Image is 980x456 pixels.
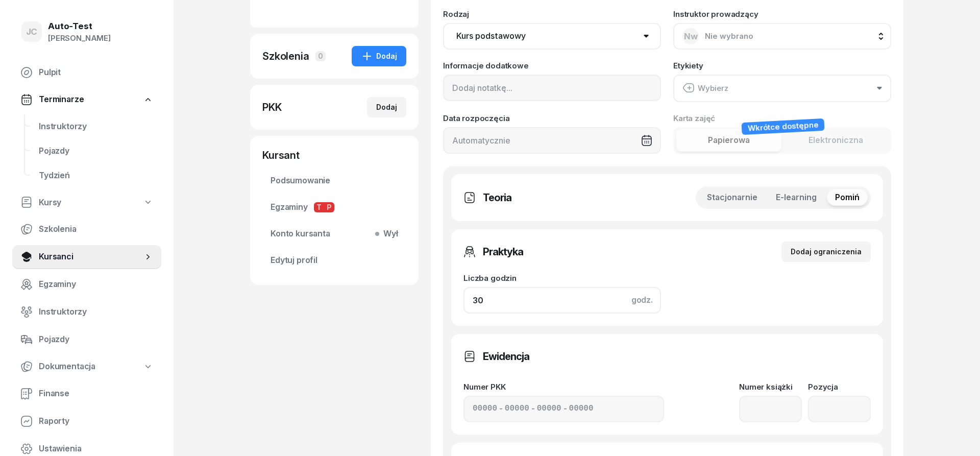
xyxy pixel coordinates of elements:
span: Instruktorzy [39,305,153,319]
div: Dodaj [376,101,397,113]
a: Raporty [12,409,161,434]
div: Auto-Test [48,22,111,31]
button: Pomiń [827,189,868,206]
a: Szkolenia [12,217,161,242]
span: Pomiń [835,191,860,204]
div: PKK [262,100,282,114]
span: Finanse [39,387,153,400]
a: Kursanci [12,245,161,269]
a: Instruktorzy [12,300,161,324]
button: Dodaj ograniczenia [781,242,871,262]
h3: Teoria [483,189,511,206]
span: T [314,202,324,212]
span: Wył [379,227,398,241]
span: Terminarze [39,93,84,106]
span: Pojazdy [39,145,153,158]
a: Pojazdy [31,139,161,163]
span: Egzaminy [271,201,398,214]
span: Stacjonarnie [707,191,757,204]
a: Edytuj profil [262,248,406,273]
span: Egzaminy [39,278,153,291]
span: Szkolenia [39,223,153,236]
span: Edytuj profil [271,254,398,267]
span: Pojazdy [39,333,153,346]
a: Egzaminy [12,272,161,297]
button: Wybierz [673,75,891,102]
button: Stacjonarnie [699,189,766,206]
a: Dokumentacja [12,355,161,378]
a: EgzaminyTP [262,195,406,220]
span: E-learning [776,191,817,204]
button: Dodaj [352,46,406,66]
span: Kursy [39,196,61,209]
div: Kursant [262,148,406,162]
span: Dokumentacja [39,360,95,373]
span: 0 [315,51,326,61]
button: NwNie wybrano [673,23,891,50]
a: Tydzień [31,163,161,188]
span: Instruktorzy [39,120,153,133]
a: Podsumowanie [262,169,406,193]
a: Pulpit [12,60,161,85]
div: Dodaj [361,50,397,62]
div: Dodaj ograniczenia [791,246,862,258]
a: Kursy [12,191,161,214]
span: Konto kursanta [271,227,398,241]
span: Pulpit [39,66,153,79]
span: Raporty [39,415,153,428]
span: Kursanci [39,250,143,263]
a: Pojazdy [12,327,161,352]
div: Wkrótce dostępne [741,118,824,134]
span: Podsumowanie [271,174,398,187]
button: E-learning [768,189,825,206]
a: Finanse [12,381,161,406]
span: - [499,402,503,416]
input: 00000 [473,402,497,416]
a: Instruktorzy [31,114,161,139]
div: Wybierz [682,82,728,95]
input: 0 [463,287,661,314]
h3: Praktyka [483,244,523,260]
a: Konto kursantaWył [262,222,406,246]
span: - [563,402,567,416]
h3: Ewidencja [483,348,529,365]
span: Ustawienia [39,442,153,455]
span: JC [26,28,38,36]
input: 00000 [537,402,561,416]
div: [PERSON_NAME] [48,32,111,45]
span: Tydzień [39,169,153,182]
span: Nw [684,32,698,41]
input: Dodaj notatkę... [443,75,661,101]
button: Dodaj [367,97,406,117]
span: P [324,202,334,212]
a: Terminarze [12,88,161,111]
span: - [531,402,535,416]
span: Nie wybrano [705,31,753,41]
input: 00000 [505,402,529,416]
input: 00000 [569,402,594,416]
div: Szkolenia [262,49,309,63]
